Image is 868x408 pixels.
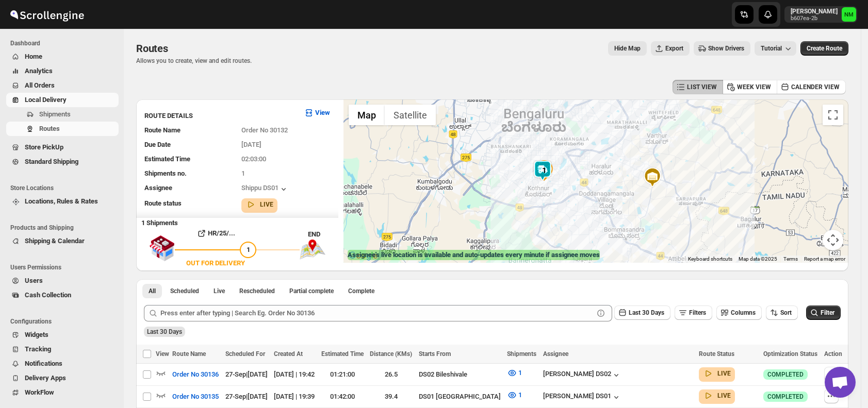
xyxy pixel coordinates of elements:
span: COMPLETED [767,370,804,379]
button: Map action label [608,41,647,56]
button: LIST VIEW [673,80,723,94]
button: Show street map [349,105,385,125]
button: Create Route [800,41,848,56]
span: Filters [689,309,706,316]
button: Show satellite imagery [385,105,436,125]
span: Widgets [25,331,48,338]
span: Action [824,350,842,358]
span: Hide Map [614,44,641,53]
img: trip_end.png [300,240,325,259]
span: Route Status [699,350,734,358]
input: Press enter after typing | Search Eg. Order No 30136 [160,305,594,321]
span: Assignee [144,184,172,192]
span: Route Name [172,350,206,358]
span: Users [25,277,43,284]
text: NM [844,11,854,18]
span: Analytics [25,67,53,75]
span: Complete [348,287,374,295]
button: Tutorial [755,41,796,56]
button: HR/25/... [175,225,256,242]
span: Shipments [507,350,536,358]
button: All routes [142,284,162,298]
button: Tracking [6,342,119,356]
span: All Orders [25,81,55,89]
b: LIVE [260,201,273,208]
button: Analytics [6,64,119,78]
span: All [149,287,156,295]
button: Filter [806,305,841,320]
button: Keyboard shortcuts [688,256,732,263]
button: Routes [6,122,119,136]
span: Assignee [543,350,568,358]
img: shop.svg [149,228,175,268]
span: 27-Sep | [DATE] [225,393,268,400]
span: Due Date [144,141,171,148]
span: Created At [274,350,303,358]
button: All Orders [6,78,119,93]
b: HR/25/... [208,229,235,237]
div: DS01 [GEOGRAPHIC_DATA] [419,392,501,402]
p: b607ea-2b [791,15,838,22]
button: Cash Collection [6,288,119,302]
span: Columns [731,309,756,316]
button: Show Drivers [694,41,750,56]
span: Notifications [25,360,62,367]
button: Last 30 Days [614,305,670,320]
span: Dashboard [10,39,119,47]
div: 39.4 [370,392,412,402]
span: Scheduled [170,287,199,295]
div: [DATE] | 19:42 [274,369,315,380]
button: [PERSON_NAME] DS01 [543,392,621,402]
span: Narjit Magar [842,7,856,22]
span: Estimated Time [321,350,364,358]
span: Sort [780,309,792,316]
span: Tutorial [761,45,782,52]
span: Order No 30135 [172,392,219,402]
button: View [298,105,336,121]
img: Google [346,249,380,263]
span: Live [214,287,225,295]
span: Show Drivers [708,44,744,53]
span: Map data ©2025 [739,256,777,262]
button: WEEK VIEW [723,80,777,94]
button: [PERSON_NAME] DS02 [543,370,621,380]
span: CALENDER VIEW [791,83,840,91]
span: Rescheduled [239,287,275,295]
span: Create Route [807,44,842,53]
span: Routes [39,125,60,132]
button: Notifications [6,356,119,371]
span: 1 [241,169,245,177]
span: Shipments no. [144,169,187,177]
div: 26.5 [370,369,412,380]
span: Locations, Rules & Rates [25,197,98,205]
span: Cash Collection [25,291,71,299]
span: 27-Sep | [DATE] [225,370,268,378]
span: Last 30 Days [629,309,664,316]
button: Delivery Apps [6,371,119,385]
a: Report a map error [804,256,845,262]
button: Shipments [6,107,119,122]
button: Users [6,274,119,288]
span: Local Delivery [25,96,67,104]
button: LIVE [703,368,731,379]
span: Delivery Apps [25,374,66,382]
button: Shippu DS01 [241,184,289,194]
span: Partial complete [289,287,334,295]
span: Route Name [144,126,181,134]
button: Filters [675,305,712,320]
button: Sort [766,305,798,320]
span: Store PickUp [25,143,63,151]
span: Filter [821,309,834,316]
span: LIST VIEW [687,83,717,91]
span: 1 [518,369,522,377]
button: Order No 30136 [166,366,225,383]
span: Standard Shipping [25,158,78,165]
button: Toggle fullscreen view [823,105,843,125]
p: [PERSON_NAME] [791,7,838,15]
span: Route status [144,199,182,207]
div: 01:42:00 [321,392,364,402]
button: CALENDER VIEW [777,80,846,94]
span: WEEK VIEW [737,83,771,91]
